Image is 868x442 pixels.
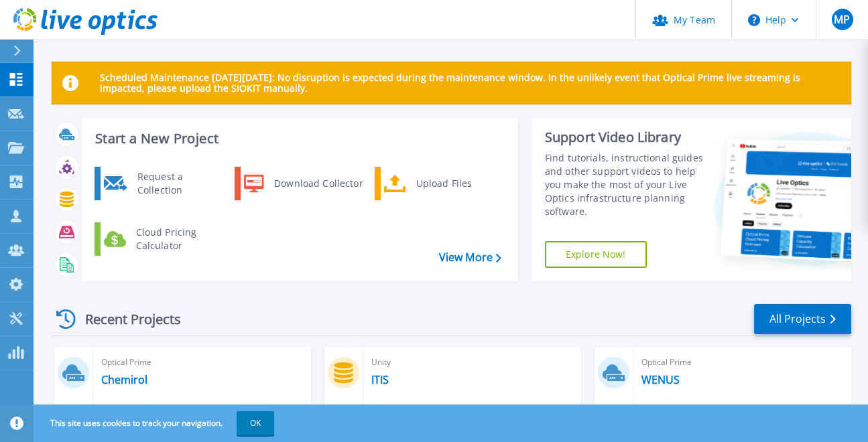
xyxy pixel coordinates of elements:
[235,167,372,200] a: Download Collector
[371,373,389,386] a: ITIS
[101,373,147,386] a: Chemirol
[95,167,232,200] a: Request a Collection
[375,167,512,200] a: Upload Files
[101,355,303,370] span: Optical Prime
[545,241,647,268] a: Explore Now!
[267,170,369,197] div: Download Collector
[410,170,509,197] div: Upload Files
[545,129,703,146] div: Support Video Library
[131,170,229,197] div: Request a Collection
[37,411,274,435] span: This site uses cookies to track your navigation.
[545,151,703,218] div: Find tutorials, instructional guides and other support videos to help you make the most of your L...
[641,373,680,386] a: WENUS
[100,72,841,94] p: Scheduled Maintenance [DATE][DATE]: No disruption is expected during the maintenance window. In t...
[95,222,232,256] a: Cloud Pricing Calculator
[95,131,501,146] h3: Start a New Project
[371,355,573,370] span: Unity
[641,355,843,370] span: Optical Prime
[834,14,850,25] span: MP
[129,226,229,252] div: Cloud Pricing Calculator
[754,304,851,334] a: All Projects
[52,303,199,336] div: Recent Projects
[439,251,501,264] a: View More
[237,411,274,435] button: OK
